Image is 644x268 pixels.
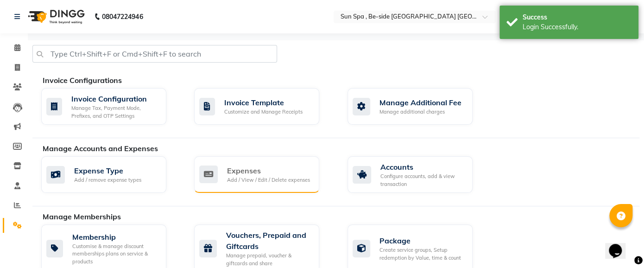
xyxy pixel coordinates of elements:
[74,176,141,184] div: Add / remove expense types
[226,252,312,267] div: Manage prepaid, voucher & giftcards and share
[347,156,486,193] a: AccountsConfigure accounts, add & view transaction
[72,231,159,242] div: Membership
[380,172,465,188] div: Configure accounts, add & view transaction
[194,156,333,193] a: ExpensesAdd / View / Edit / Delete expenses
[226,230,312,252] div: Vouchers, Prepaid and Giftcards
[379,246,465,262] div: Create service groups, Setup redemption by Value, time & count
[72,242,159,266] div: Customise & manage discount memberships plans on service & products
[24,4,87,30] img: logo
[379,97,461,108] div: Manage Additional Fee
[380,161,465,172] div: Accounts
[227,165,310,176] div: Expenses
[379,235,465,246] div: Package
[74,165,141,176] div: Expense Type
[523,13,631,22] div: Success
[71,93,159,104] div: Invoice Configuration
[605,231,635,259] iframe: chat widget
[102,4,143,30] b: 08047224946
[347,88,486,125] a: Manage Additional FeeManage additional charges
[194,88,333,125] a: Invoice TemplateCustomize and Manage Receipts
[224,97,303,108] div: Invoice Template
[71,104,159,120] div: Manage Tax, Payment Mode, Prefixes, and OTP Settings
[41,156,180,193] a: Expense TypeAdd / remove expense types
[379,108,461,116] div: Manage additional charges
[41,88,180,125] a: Invoice ConfigurationManage Tax, Payment Mode, Prefixes, and OTP Settings
[32,45,277,63] input: Type Ctrl+Shift+F or Cmd+Shift+F to search
[227,176,310,184] div: Add / View / Edit / Delete expenses
[224,108,303,116] div: Customize and Manage Receipts
[523,22,631,32] div: Login Successfully.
